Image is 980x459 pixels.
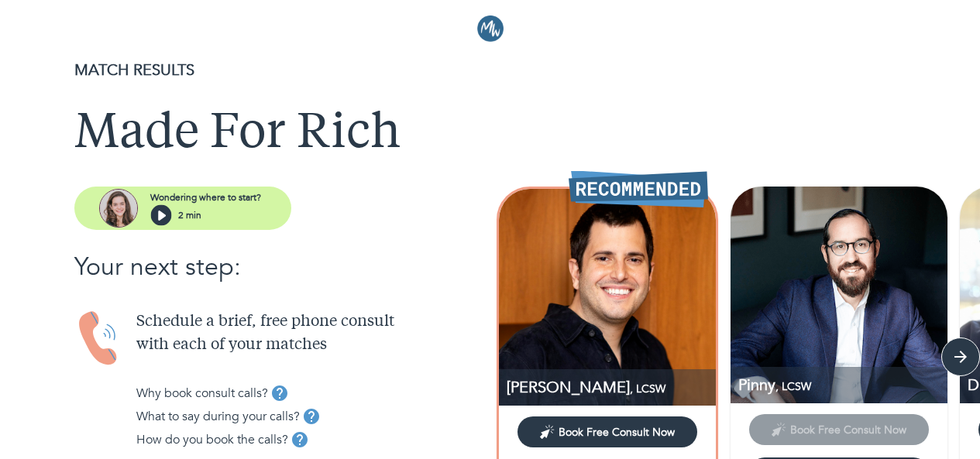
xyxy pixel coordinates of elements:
button: tooltip [300,405,323,428]
p: Wondering where to start? [150,190,261,204]
p: LCSW [738,375,947,396]
span: This provider has not yet shared their calendar link. Please email the provider to schedule [749,422,929,437]
p: How do you book the calls? [136,430,288,449]
p: Your next step: [74,248,490,286]
img: Handset [74,310,124,367]
img: Recommended Therapist [569,170,708,207]
h1: Made For Rich [74,107,906,163]
p: What to say during your calls? [136,407,300,426]
button: Book Free Consult Now [518,416,697,447]
img: assistant [99,189,138,228]
button: tooltip [288,428,311,451]
button: tooltip [268,382,291,405]
img: Pinny Farkas profile [731,187,947,403]
img: George Embiricos profile [499,189,716,406]
p: Schedule a brief, free phone consult with each of your matches [136,310,490,357]
img: Logo [477,15,504,42]
p: MATCH RESULTS [74,59,906,82]
span: Book Free Consult Now [559,425,675,440]
span: , LCSW [775,379,811,394]
span: , LCSW [630,382,665,396]
p: Why book consult calls? [136,384,268,402]
p: 2 min [178,208,201,222]
button: assistantWondering where to start?2 min [74,187,291,230]
p: LCSW [507,377,716,398]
